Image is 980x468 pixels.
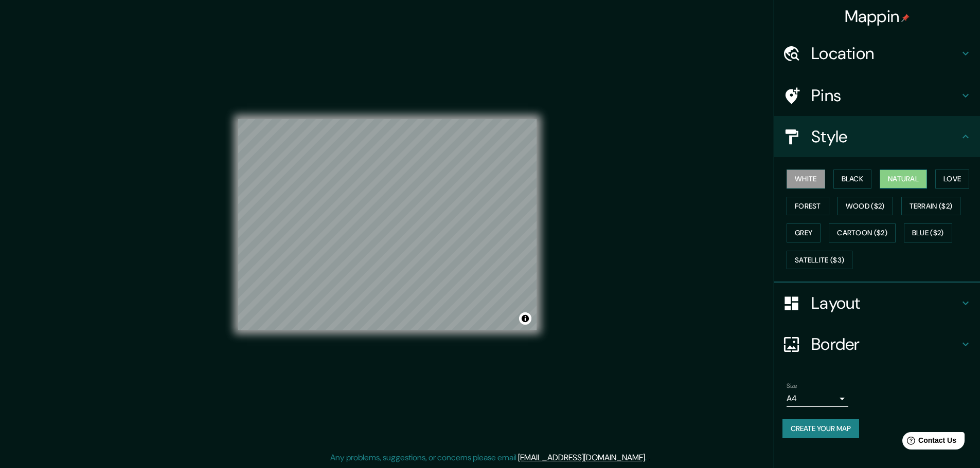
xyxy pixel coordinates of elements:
div: Border [774,324,980,365]
div: Layout [774,283,980,324]
label: Size [787,382,797,390]
img: pin-icon.png [901,14,910,22]
button: Toggle attribution [519,312,531,325]
button: Satellite ($3) [787,251,852,270]
button: Blue ($2) [904,223,952,242]
h4: Pins [811,85,959,106]
div: . [648,452,650,464]
h4: Border [811,334,959,354]
canvas: Map [238,119,537,330]
button: Black [833,170,872,189]
button: Forest [787,197,829,216]
h4: Layout [811,293,959,313]
div: A4 [787,390,848,407]
p: Any problems, suggestions, or concerns please email . [330,452,647,464]
button: Love [935,170,969,189]
div: Pins [774,75,980,116]
h4: Mappin [845,6,910,27]
button: Wood ($2) [838,197,893,216]
div: . [647,452,648,464]
button: Create your map [782,419,859,438]
button: White [787,170,825,189]
a: [EMAIL_ADDRESS][DOMAIN_NAME] [518,452,645,463]
button: Terrain ($2) [901,197,961,216]
button: Grey [787,223,821,242]
h4: Location [811,43,959,64]
div: Location [774,33,980,74]
button: Natural [880,170,927,189]
div: Style [774,116,980,157]
h4: Style [811,126,959,147]
iframe: Help widget launcher [888,428,969,457]
button: Cartoon ($2) [829,223,896,242]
